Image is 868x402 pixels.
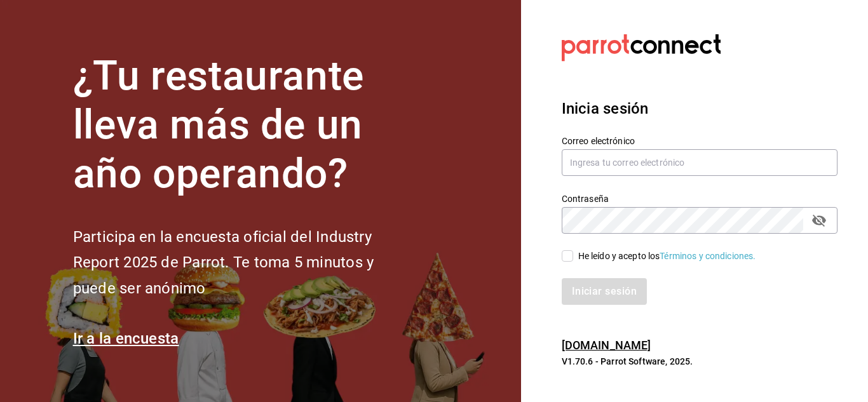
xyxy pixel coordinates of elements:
button: passwordField [808,210,830,231]
h3: Inicia sesión [562,97,837,120]
p: V1.70.6 - Parrot Software, 2025. [562,355,837,368]
a: Ir a la encuesta [73,330,179,347]
a: Términos y condiciones. [660,251,756,261]
a: [DOMAIN_NAME] [562,338,651,352]
label: Contraseña [562,194,837,203]
h1: ¿Tu restaurante lleva más de un año operando? [73,52,416,198]
input: Ingresa tu correo electrónico [562,149,837,176]
div: He leído y acepto los [578,250,756,263]
label: Correo electrónico [562,137,837,145]
h2: Participa en la encuesta oficial del Industry Report 2025 de Parrot. Te toma 5 minutos y puede se... [73,224,416,302]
